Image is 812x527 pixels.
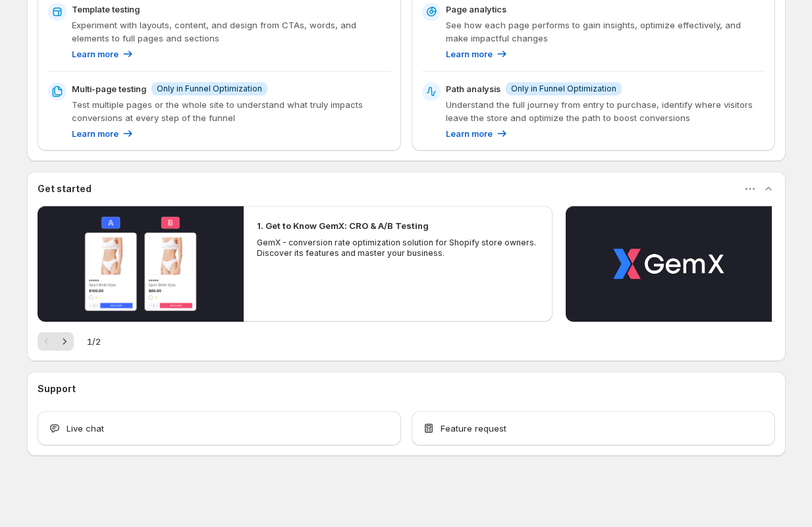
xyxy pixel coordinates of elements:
[446,127,508,140] a: Learn more
[72,47,119,61] p: Learn more
[72,82,146,95] p: Multi-page testing
[446,98,765,124] p: Understand the full journey from entry to purchase, identify where visitors leave the store and o...
[38,182,92,195] h3: Get started
[446,47,508,61] a: Learn more
[72,127,134,140] a: Learn more
[72,3,140,16] p: Template testing
[566,206,772,322] button: Play video
[72,98,391,124] p: Test multiple pages or the whole site to understand what truly impacts conversions at every step ...
[67,422,104,435] span: Live chat
[441,422,506,435] span: Feature request
[511,84,616,94] span: Only in Funnel Optimization
[257,238,540,259] p: GemX - conversion rate optimization solution for Shopify store owners. Discover its features and ...
[38,332,74,351] nav: Pagination
[38,206,244,322] button: Play video
[157,84,262,94] span: Only in Funnel Optimization
[446,47,493,61] p: Learn more
[257,219,429,232] h2: 1. Get to Know GemX: CRO & A/B Testing
[446,3,506,16] p: Page analytics
[87,335,101,348] span: 1 / 2
[55,332,74,351] button: Next
[446,127,493,140] p: Learn more
[72,18,391,45] p: Experiment with layouts, content, and design from CTAs, words, and elements to full pages and sec...
[38,382,76,395] h3: Support
[72,127,119,140] p: Learn more
[446,18,765,45] p: See how each page performs to gain insights, optimize effectively, and make impactful changes
[446,82,501,95] p: Path analysis
[72,47,134,61] a: Learn more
